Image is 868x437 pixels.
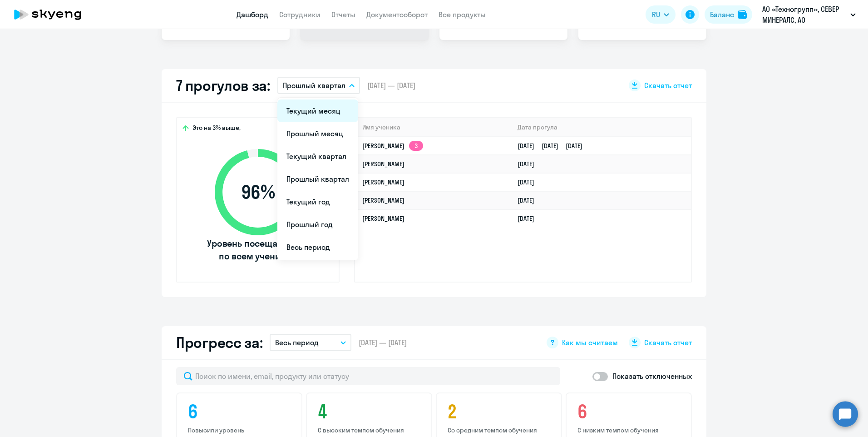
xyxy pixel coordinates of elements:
span: RU [652,9,660,20]
span: [DATE] — [DATE] [359,338,407,348]
th: Дата прогула [510,118,691,137]
a: [DATE] [518,214,542,223]
span: Это на 3% выше, [192,124,241,134]
p: С высоким темпом обучения [318,426,423,434]
a: Дашборд [237,10,268,19]
p: Прошлый квартал [283,80,345,91]
a: [PERSON_NAME] [362,178,404,186]
ul: RU [277,98,358,260]
a: [PERSON_NAME] [362,196,404,204]
span: Как мы считаем [562,338,618,348]
a: [DATE][DATE][DATE] [518,142,590,150]
a: Отчеты [331,10,355,19]
a: Документооборот [366,10,428,19]
a: [PERSON_NAME] [362,214,404,223]
span: [DATE] — [DATE] [367,80,415,90]
button: Весь период [270,334,351,351]
a: [PERSON_NAME] [362,160,404,168]
p: Со средним темпом обучения [448,426,553,434]
button: RU [646,5,676,24]
span: 96 % [206,181,310,203]
a: Сотрудники [279,10,321,19]
h4: 6 [577,401,683,422]
h4: 6 [188,401,293,422]
a: [DATE] [518,160,542,168]
p: АО «Техногрупп», СЕВЕР МИНЕРАЛС, АО [762,4,847,25]
p: С низким темпом обучения [577,426,683,434]
a: Все продукты [439,10,486,19]
h4: 2 [448,401,553,422]
a: [DATE] [518,196,542,204]
p: Весь период [275,337,319,348]
a: [PERSON_NAME]3 [362,142,423,150]
app-skyeng-badge: 3 [409,141,423,151]
div: Баланс [710,9,734,20]
p: Показать отключенных [612,371,692,382]
input: Поиск по имени, email, продукту или статусу [176,367,560,385]
span: Скачать отчет [644,338,692,348]
button: Прошлый квартал [277,77,360,94]
span: Уровень посещаемости по всем ученикам [206,237,310,263]
h2: 7 прогулов за: [176,76,270,94]
button: Балансbalance [705,5,752,24]
h4: 4 [318,401,423,422]
span: Скачать отчет [644,80,692,90]
th: Имя ученика [355,118,510,137]
img: balance [738,10,747,19]
button: АО «Техногрупп», СЕВЕР МИНЕРАЛС, АО [758,4,860,25]
p: Повысили уровень [188,426,293,434]
h2: Прогресс за: [176,333,262,352]
a: [DATE] [518,178,542,186]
